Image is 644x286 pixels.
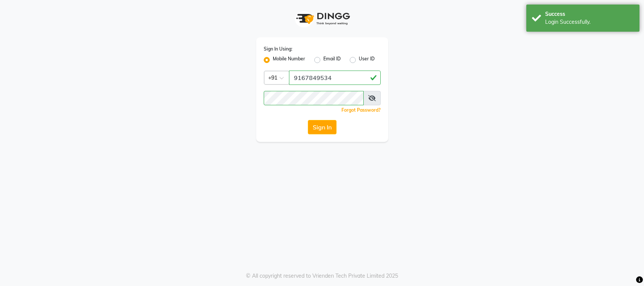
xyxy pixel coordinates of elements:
img: logo1.svg [292,8,352,30]
label: User ID [359,55,375,65]
input: Username [289,71,381,85]
label: Email ID [323,55,341,65]
div: Login Successfully. [545,18,634,26]
a: Forgot Password? [341,107,381,113]
label: Sign In Using: [264,46,292,52]
label: Mobile Number [273,55,305,65]
input: Username [264,91,364,105]
div: Success [545,10,634,18]
button: Sign In [308,120,337,134]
